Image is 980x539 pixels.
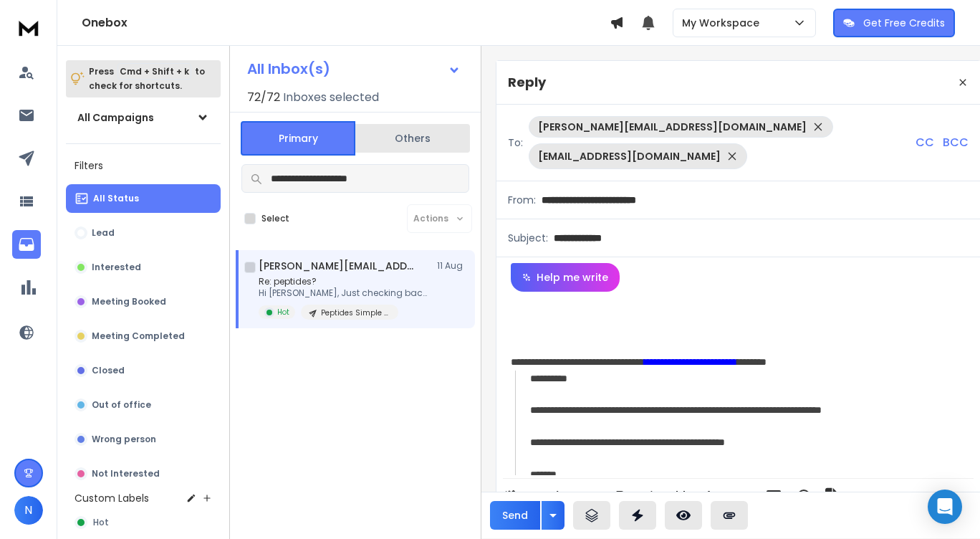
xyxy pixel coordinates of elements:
[92,468,160,480] p: Not Interested
[66,253,221,282] button: Interested
[943,134,969,151] p: BCC
[247,62,330,76] h1: All Inbox(s)
[508,193,536,207] p: From:
[14,496,43,525] button: N
[14,14,43,41] img: logo
[66,103,221,132] button: All Campaigns
[863,16,945,30] p: Get Free Credits
[538,149,721,163] p: [EMAIL_ADDRESS][DOMAIN_NAME]
[637,482,664,510] button: Italic (⌘I)
[93,517,109,528] span: Hot
[92,434,156,445] p: Wrong person
[790,482,817,510] button: Emoticons
[66,425,221,454] button: Wrong person
[37,37,102,49] div: Domain: [URL]
[261,213,289,224] label: Select
[92,365,125,376] p: Closed
[697,482,724,510] button: More Text
[283,89,379,106] h3: Inboxes selected
[82,14,610,32] h1: Onebox
[682,16,765,30] p: My Workspace
[916,134,934,151] p: CC
[437,260,469,272] p: 11 Aug
[143,83,154,95] img: tab_keywords_by_traffic_grey.svg
[92,296,166,307] p: Meeting Booked
[158,85,241,94] div: Keywords by Traffic
[853,482,880,510] button: Code View
[490,501,540,530] button: Send
[66,391,221,419] button: Out of office
[667,482,694,510] button: Underline (⌘U)
[93,193,139,204] p: All Status
[89,65,205,93] p: Press to check for shortcuts.
[508,135,523,150] p: To:
[259,287,431,299] p: Hi [PERSON_NAME], Just checking back this
[538,120,807,134] p: [PERSON_NAME][EMAIL_ADDRESS][DOMAIN_NAME]
[66,219,221,247] button: Lead
[236,54,472,83] button: All Inbox(s)
[54,85,128,94] div: Domain Overview
[833,9,955,37] button: Get Free Credits
[40,23,70,34] div: v 4.0.25
[522,490,586,502] span: AI Rephrase
[117,63,191,80] span: Cmd + Shift + k
[277,307,289,318] p: Hot
[607,482,634,510] button: Bold (⌘B)
[92,262,141,273] p: Interested
[511,263,620,292] button: Help me write
[241,121,355,156] button: Primary
[92,330,185,342] p: Meeting Completed
[730,482,757,510] button: Insert Link (⌘K)
[928,490,962,524] div: Open Intercom Messenger
[66,184,221,213] button: All Status
[66,156,221,176] h3: Filters
[259,276,431,287] p: Re: peptides?
[66,287,221,316] button: Meeting Booked
[508,72,546,92] p: Reply
[77,110,154,125] h1: All Campaigns
[92,399,151,411] p: Out of office
[259,259,416,273] h1: [PERSON_NAME][EMAIL_ADDRESS][DOMAIN_NAME] +1
[501,482,601,510] button: AI Rephrase
[760,482,787,510] button: Insert Image (⌘P)
[66,356,221,385] button: Closed
[39,83,50,95] img: tab_domain_overview_orange.svg
[92,227,115,239] p: Lead
[23,37,34,49] img: website_grey.svg
[23,23,34,34] img: logo_orange.svg
[321,307,390,318] p: Peptides Simple - CA Scrape
[820,482,847,510] button: Signature
[247,89,280,106] span: 72 / 72
[355,123,470,154] button: Others
[66,322,221,350] button: Meeting Completed
[75,491,149,505] h3: Custom Labels
[66,459,221,488] button: Not Interested
[508,231,548,245] p: Subject:
[66,508,221,537] button: Hot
